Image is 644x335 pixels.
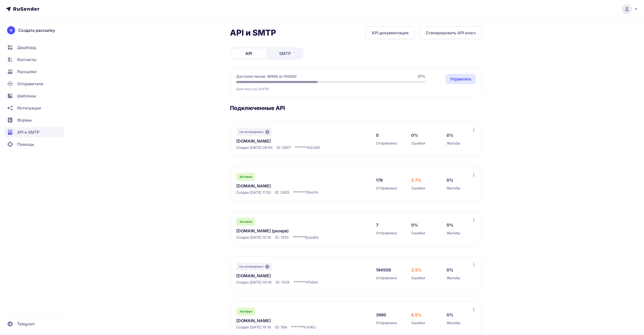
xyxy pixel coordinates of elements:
[236,280,272,285] span: Создан [DATE] 05:16
[411,320,425,325] span: Ошибки
[240,310,252,314] span: Активен
[245,50,252,57] span: API
[17,321,35,327] span: Telegram
[411,132,418,138] span: 0%
[447,222,453,228] span: 0%
[447,275,460,281] span: Жалобы
[239,130,263,134] span: Не активирован
[447,141,460,146] span: Жалобы
[376,186,397,191] span: Отправлено
[230,104,482,111] h3: Подключенные API
[267,48,303,59] a: SMTP
[275,235,289,240] span: ID: 1530
[447,267,453,273] span: 0%
[305,235,318,240] span: Eyqu6w
[17,69,37,75] span: Рассылки
[17,44,36,50] span: Дашборд
[376,267,391,273] span: 194509
[411,231,425,236] span: Ошибки
[236,235,271,240] span: Создан [DATE] 10:18
[17,141,34,147] span: Помощь
[376,231,397,236] span: Отправлено
[276,280,289,285] span: ID: 1339
[447,186,460,191] span: Жалобы
[376,312,386,318] span: 3990
[411,186,425,191] span: Ошибки
[236,145,273,150] span: Создан [DATE] 09:00
[275,325,287,330] span: ID: 554
[307,145,320,150] span: lUCuKA
[376,132,379,138] span: 0
[306,280,318,285] span: hf30kA
[17,129,39,135] span: API и SMTP
[411,275,425,281] span: Ошибки
[447,312,453,318] span: 0%
[236,273,340,279] a: [DOMAIN_NAME]
[239,265,263,269] span: Не активирован
[236,74,297,79] span: Доступно писем: 56596 из 100000
[376,177,383,183] span: 179
[240,175,252,179] span: Активен
[411,312,422,318] span: 8.5%
[447,132,453,138] span: 0%
[17,57,36,63] span: Контакты
[376,275,397,281] span: Отправлено
[447,231,460,236] span: Жалобы
[447,320,460,325] span: Жалобы
[277,145,291,150] span: ID: 2607
[17,81,43,87] span: Отправители
[236,138,340,144] a: [DOMAIN_NAME]
[365,26,415,39] a: API документация
[376,141,397,146] span: Отправлено
[231,48,266,59] a: API
[275,190,289,195] span: ID: 2605
[4,319,64,329] a: Telegram
[236,318,340,324] a: [DOMAIN_NAME]
[376,320,397,325] span: Отправлено
[236,228,340,234] a: [DOMAIN_NAME] (резерв)
[306,190,318,195] span: 7EhcP4
[240,220,252,224] span: Активен
[236,325,271,330] span: Создан [DATE] 19:19
[447,177,453,183] span: 0%
[411,222,418,228] span: 0%
[230,28,276,38] h2: API и SMTP
[17,105,41,111] span: Интеграции
[17,117,32,123] span: Формы
[17,93,36,99] span: Шаблоны
[279,50,291,57] span: SMTP
[411,141,425,146] span: Ошибки
[376,222,378,228] span: 7
[18,27,55,33] span: Создать рассылку
[303,325,316,330] span: KJrnKU
[236,87,269,91] span: Действует до: [DATE]
[419,26,482,39] button: Сгенерировать API ключ
[236,190,271,195] span: Создан [DATE] 11:53
[446,74,476,84] a: Управлять
[411,267,422,273] span: 2.5%
[411,177,421,183] span: 2.7%
[236,183,340,189] a: [DOMAIN_NAME]
[418,74,425,79] span: 57%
